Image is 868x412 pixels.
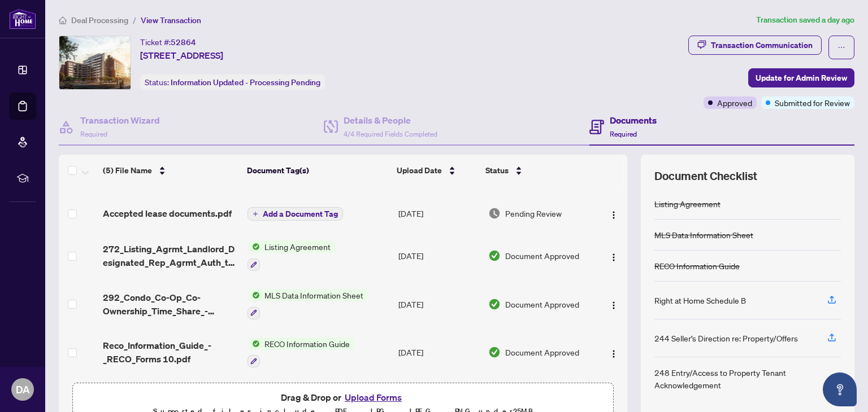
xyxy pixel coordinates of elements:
[748,68,854,87] button: Update for Admin Review
[756,14,854,27] article: Transaction saved a day ago
[171,77,320,87] span: Information Updated - Processing Pending
[485,164,509,177] span: Status
[505,346,579,358] span: Document Approved
[609,211,618,220] img: Logo
[394,195,484,231] td: [DATE]
[654,198,721,210] div: Listing Agreement
[260,240,335,253] span: Listing Agreement
[605,204,623,222] button: Logo
[775,97,850,109] span: Submitted for Review
[260,338,354,350] span: RECO Information Guide
[171,37,196,47] span: 52864
[394,328,484,377] td: [DATE]
[505,249,579,262] span: Document Approved
[248,240,335,271] button: Status IconListing Agreement
[610,113,657,127] h4: Documents
[717,97,752,109] span: Approved
[654,294,746,306] div: Right at Home Schedule B
[248,338,260,350] img: Status Icon
[103,242,238,269] span: 272_Listing_Agrmt_Landlord_Designated_Rep_Agrmt_Auth_to_Offer_for_Lease_-_PropTx-[PERSON_NAME] 2.pdf
[59,36,131,89] img: IMG-W12398958_1.jpg
[654,168,757,184] span: Document Checklist
[488,207,501,220] img: Document Status
[140,74,325,90] div: Status:
[103,291,238,318] span: 292_Condo_Co-Op_Co-Ownership_Time_Share_-_Lease_Sub-Lease_MLS_Data_Information_Form_-_PropTx-[PER...
[242,155,392,186] th: Document Tag(s)
[80,113,160,127] h4: Transaction Wizard
[505,207,562,220] span: Pending Review
[133,14,136,27] li: /
[59,16,67,24] span: home
[394,280,484,328] td: [DATE]
[605,343,623,361] button: Logo
[253,211,258,217] span: plus
[103,339,238,366] span: Reco_Information_Guide_-_RECO_Forms 10.pdf
[80,130,107,138] span: Required
[397,164,442,177] span: Upload Date
[605,295,623,313] button: Logo
[263,210,338,218] span: Add a Document Tag
[344,130,437,138] span: 4/4 Required Fields Completed
[394,231,484,280] td: [DATE]
[103,207,232,220] span: Accepted lease documents.pdf
[481,155,592,186] th: Status
[488,346,501,358] img: Document Status
[654,229,753,241] div: MLS Data Information Sheet
[609,301,618,310] img: Logo
[488,249,501,262] img: Document Status
[609,349,618,358] img: Logo
[344,113,437,127] h4: Details & People
[248,240,260,253] img: Status Icon
[392,155,481,186] th: Upload Date
[688,36,822,55] button: Transaction Communication
[140,49,223,62] span: [STREET_ADDRESS]
[505,298,579,310] span: Document Approved
[654,260,740,272] div: RECO Information Guide
[140,36,196,49] div: Ticket #:
[248,207,343,221] button: Add a Document Tag
[248,289,260,301] img: Status Icon
[711,36,813,54] div: Transaction Communication
[260,289,368,301] span: MLS Data Information Sheet
[823,372,857,406] button: Open asap
[248,289,368,319] button: Status IconMLS Data Information Sheet
[654,366,814,391] div: 248 Entry/Access to Property Tenant Acknowledgement
[98,155,242,186] th: (5) File Name
[248,338,354,368] button: Status IconRECO Information Guide
[16,382,30,397] span: DA
[71,15,128,25] span: Deal Processing
[9,8,36,29] img: logo
[605,247,623,265] button: Logo
[281,390,405,405] span: Drag & Drop or
[837,43,845,51] span: ellipsis
[654,332,798,344] div: 244 Seller’s Direction re: Property/Offers
[248,207,343,221] button: Add a Document Tag
[488,298,501,310] img: Document Status
[141,15,201,25] span: View Transaction
[756,69,847,87] span: Update for Admin Review
[610,130,637,138] span: Required
[103,164,152,177] span: (5) File Name
[341,390,405,405] button: Upload Forms
[609,253,618,262] img: Logo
